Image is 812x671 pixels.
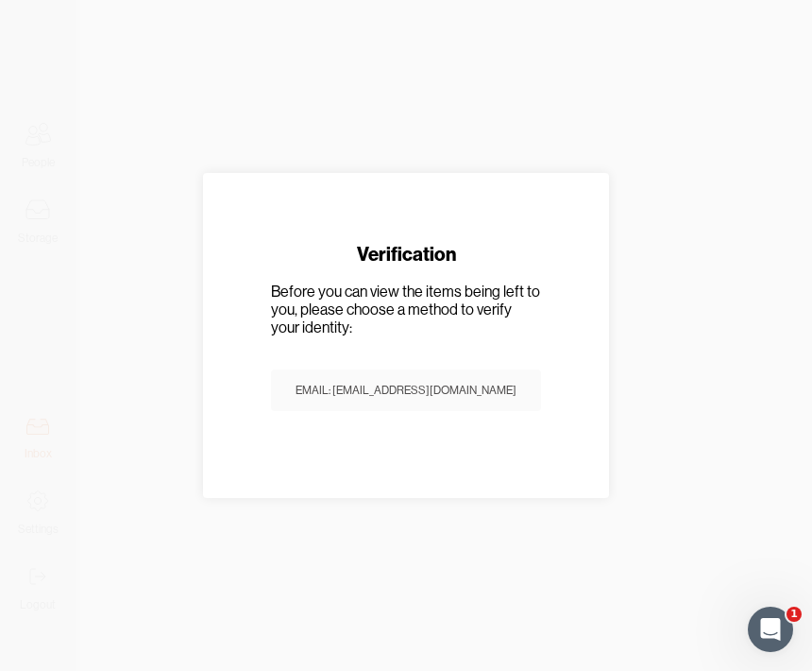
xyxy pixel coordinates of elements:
div: Email: [EMAIL_ADDRESS][DOMAIN_NAME] [296,381,516,400]
iframe: Intercom live chat [748,607,793,652]
button: Email: [EMAIL_ADDRESS][DOMAIN_NAME] [271,370,541,411]
span: 1 [787,607,802,622]
div: Verification [271,241,541,267]
p: Before you can view the items being left to you, please choose a method to verify your identity: [271,283,541,336]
